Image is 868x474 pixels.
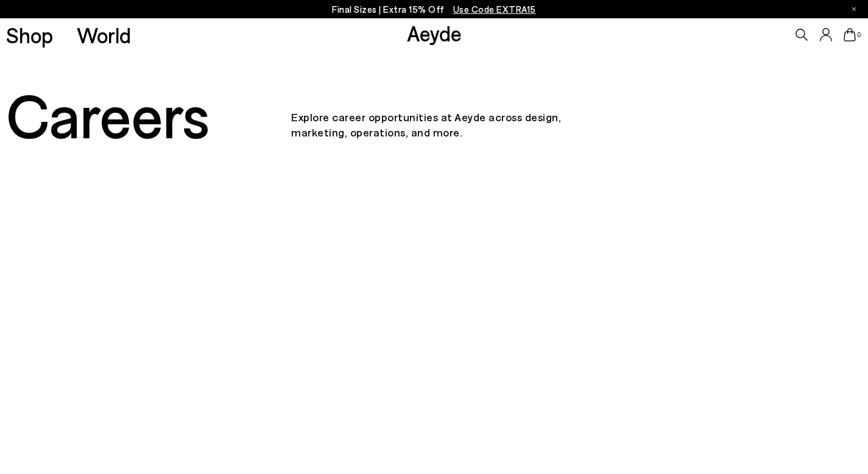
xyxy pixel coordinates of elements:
span: Navigate to /collections/ss25-final-sizes [453,4,536,15]
a: 0 [844,28,856,41]
a: World [77,24,131,46]
a: Shop [6,24,53,46]
a: Aeyde [407,20,462,46]
p: Explore career opportunities at Aeyde across design, marketing, operations, and more. [291,88,576,140]
p: Final Sizes | Extra 15% Off [332,2,536,17]
span: 0 [856,32,862,38]
div: Careers [6,80,291,147]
